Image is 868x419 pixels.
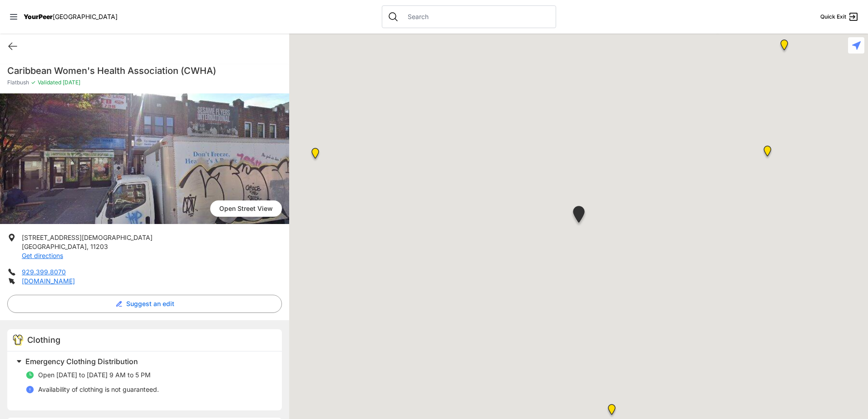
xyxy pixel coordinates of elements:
span: [STREET_ADDRESS][DEMOGRAPHIC_DATA] [22,234,153,241]
a: 929.399.8070 [22,268,66,276]
h1: Caribbean Women's Health Association (CWHA) [7,64,282,77]
span: [GEOGRAPHIC_DATA] [53,13,118,20]
span: Open [DATE] to [DATE] 9 AM to 5 PM [38,371,151,379]
span: Emergency Clothing Distribution [25,357,138,366]
span: Suggest an edit [126,299,174,308]
span: Clothing [27,335,60,345]
span: , [87,243,89,250]
span: 11203 [90,243,108,250]
span: Flatbush [7,79,29,86]
a: YourPeer[GEOGRAPHIC_DATA] [24,14,118,19]
button: Suggest an edit [7,295,282,313]
a: [DOMAIN_NAME] [22,277,75,285]
span: ✓ [31,79,36,86]
span: [DATE] [61,79,80,86]
div: Brooklyn DYCD Youth Drop-in Center [762,146,773,160]
a: Quick Exit [820,11,859,22]
span: [GEOGRAPHIC_DATA] [22,243,87,250]
a: Get directions [22,252,63,259]
span: Validated [38,79,61,86]
div: The Gathering Place Drop-in Center [779,39,790,54]
span: YourPeer [24,13,53,20]
p: Availability of clothing is not guaranteed. [38,385,159,394]
input: Search [402,12,550,21]
span: Quick Exit [820,13,846,20]
span: Open Street View [210,200,282,217]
